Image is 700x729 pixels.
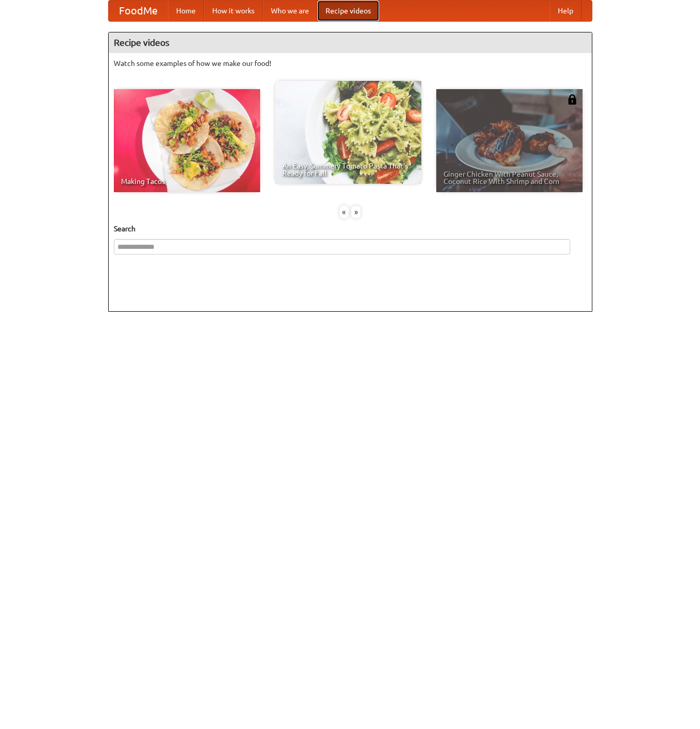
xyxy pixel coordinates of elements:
div: « [339,206,349,218]
img: 483408.png [567,94,577,105]
h4: Recipe videos [109,32,592,53]
a: An Easy, Summery Tomato Pasta That's Ready for Fall [275,81,421,184]
h5: Search [114,224,587,234]
span: An Easy, Summery Tomato Pasta That's Ready for Fall [282,162,414,177]
a: Who we are [263,1,317,21]
span: Making Tacos [121,178,253,185]
a: Help [550,1,582,21]
a: FoodMe [109,1,168,21]
p: Watch some examples of how we make our food! [114,58,587,69]
a: How it works [204,1,263,21]
a: Recipe videos [317,1,379,21]
a: Home [168,1,204,21]
a: Making Tacos [114,89,260,192]
div: » [351,206,361,218]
